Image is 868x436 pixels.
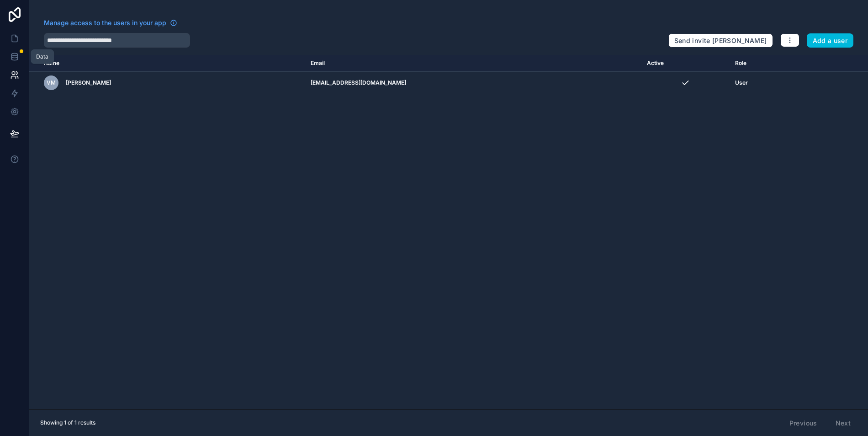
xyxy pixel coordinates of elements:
th: Active [641,55,730,72]
span: Showing 1 of 1 results [40,419,95,426]
td: [EMAIL_ADDRESS][DOMAIN_NAME] [305,72,641,94]
span: [PERSON_NAME] [66,79,111,86]
th: Name [29,55,305,72]
a: Manage access to the users in your app [44,18,177,27]
div: scrollable content [29,55,868,409]
button: Send invite [PERSON_NAME] [668,33,773,48]
th: Role [730,55,804,72]
th: Email [305,55,641,72]
button: Add a user [807,33,854,48]
span: Manage access to the users in your app [44,18,166,27]
span: vM [47,79,56,86]
div: Data [36,53,48,60]
span: User [735,79,748,86]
